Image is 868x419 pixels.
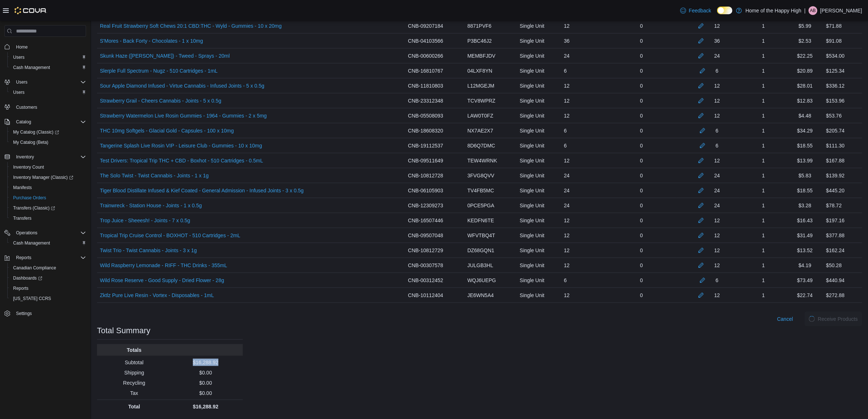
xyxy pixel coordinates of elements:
div: $205.74 [826,126,845,135]
div: 24 [561,168,607,183]
span: My Catalog (Beta) [13,139,48,145]
button: Inventory Count [7,162,89,172]
span: CNB-16810767 [408,66,443,75]
div: 0 [606,183,676,198]
span: MEMBFJDV [467,51,495,60]
a: Cash Management [10,239,53,247]
div: 12 [561,93,607,108]
span: Transfers (Classic) [10,204,86,212]
div: Single Unit [517,78,561,93]
div: Single Unit [517,213,561,228]
div: 12 [561,228,607,243]
div: 12 [561,78,607,93]
div: 0 [606,78,676,93]
span: WFVTBQ4T [467,231,495,240]
div: $197.16 [826,216,845,225]
button: Operations [1,228,89,238]
a: Twist Trio - Twist Cannabis - Joints - 3 x 1g [100,246,197,255]
div: $162.24 [826,246,845,255]
div: $5.83 [787,168,823,183]
a: Real Fruit Strawberry Soft Chews 20:1 CBD:THC - Wyld - Gummies - 10 x 20mg [100,22,282,30]
div: 1 [740,168,786,183]
div: 0 [606,19,676,33]
div: 0 [606,213,676,228]
div: 0 [606,243,676,258]
a: [US_STATE] CCRS [10,294,54,303]
span: Inventory Manager (Classic) [10,173,86,182]
span: CNB-06105903 [408,186,443,195]
button: Home [1,41,89,52]
span: 0PCE5PGA [467,201,494,210]
span: CNB-12309273 [408,201,443,210]
div: $53.76 [826,111,842,120]
span: JE6WN5A4 [467,291,494,300]
div: 0 [606,93,676,108]
a: Wild Rose Reserve - Good Supply - Dried Flower - 28g [100,276,224,285]
a: Zktlz Pure Live Resin - Vortex - Disposables - 1mL [100,291,214,300]
span: Cash Management [13,65,50,70]
div: 1 [740,243,786,258]
span: NX7AE2X7 [467,126,493,135]
div: 6 [561,273,607,288]
span: WQJ6UEPG [467,276,496,285]
div: 24 [561,183,607,198]
a: Trop Juice - Sheeesh! - Joints - 7 x 0.5g [100,216,190,225]
div: 12 [714,216,720,225]
div: Single Unit [517,258,561,273]
a: Skunk Haze ([PERSON_NAME]) - Tweed - Sprays - 20ml [100,51,230,60]
span: My Catalog (Classic) [13,129,59,135]
a: Manifests [10,183,35,192]
span: Users [16,79,27,85]
div: 0 [606,34,676,48]
a: Wild Raspberry Lemonade - RIFF - THC Drinks - 355mL [100,261,227,270]
div: $31.49 [787,228,823,243]
div: 12 [561,108,607,123]
div: $125.34 [826,66,845,75]
div: $71.88 [826,22,842,30]
span: CNB-10812729 [408,246,443,255]
span: Manifests [13,185,32,191]
div: 12 [714,156,720,165]
a: Users [10,53,27,62]
div: 0 [606,108,676,123]
button: Reports [13,253,34,262]
div: 0 [606,288,676,303]
span: Users [13,89,24,95]
span: Users [13,54,24,60]
span: Inventory Count [10,163,86,172]
a: My Catalog (Classic) [7,127,89,137]
button: Users [1,77,89,87]
span: Users [10,88,86,97]
div: 1 [740,138,786,153]
div: Single Unit [517,108,561,123]
div: Single Unit [517,49,561,63]
div: $28.01 [787,78,823,93]
span: Reports [10,284,86,293]
div: $139.92 [826,171,845,180]
div: $13.52 [787,243,823,258]
span: TV4FB5MC [467,186,494,195]
a: Transfers (Classic) [10,204,58,212]
button: Manifests [7,182,89,193]
div: 12 [714,96,720,105]
div: Single Unit [517,19,561,33]
div: $2.53 [787,34,823,48]
div: 12 [561,19,607,33]
div: $22.74 [787,288,823,303]
button: Cash Management [7,238,89,248]
span: CNB-18608320 [408,126,443,135]
a: S'Mores - Back Forty - Chocolates - 1 x 10mg [100,36,203,45]
div: $167.88 [826,156,845,165]
p: [PERSON_NAME] [820,6,862,15]
span: Cash Management [10,63,86,72]
div: $4.48 [787,108,823,123]
div: 0 [606,49,676,63]
div: 0 [606,123,676,138]
div: 12 [561,213,607,228]
div: Single Unit [517,138,561,153]
div: 12 [714,246,720,255]
span: Settings [16,311,32,316]
span: Catalog [13,118,86,126]
span: TCV8WPRZ [467,96,495,105]
div: 1 [740,153,786,168]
